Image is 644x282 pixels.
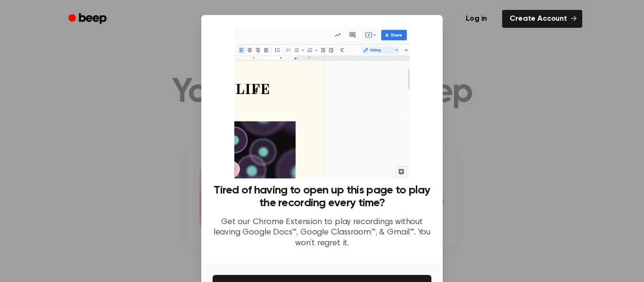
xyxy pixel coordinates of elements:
[234,26,409,178] img: Beep extension in action
[213,217,431,249] p: Get our Chrome Extension to play recordings without leaving Google Docs™, Google Classroom™, & Gm...
[456,8,496,30] a: Log in
[502,10,582,28] a: Create Account
[213,184,431,209] h3: Tired of having to open up this page to play the recording every time?
[62,10,115,28] a: Beep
